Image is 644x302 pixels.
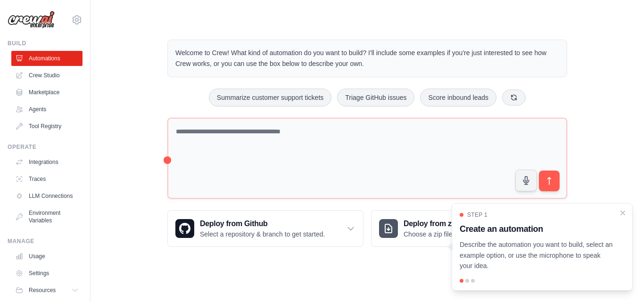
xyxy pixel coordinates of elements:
[11,85,83,100] a: Marketplace
[11,102,83,117] a: Agents
[420,89,496,106] button: Score inbound leads
[467,211,487,219] span: Step 1
[460,239,613,271] p: Describe the automation you want to build, select an example option, or use the microphone to spe...
[8,11,55,29] img: Logo
[11,119,83,134] a: Tool Registry
[29,286,56,294] span: Resources
[11,155,83,170] a: Integrations
[337,89,414,106] button: Triage GitHub issues
[404,218,483,229] h3: Deploy from zip file
[8,40,83,47] div: Build
[11,68,83,83] a: Crew Studio
[11,188,83,204] a: LLM Connections
[11,283,83,298] button: Resources
[209,89,331,106] button: Summarize customer support tickets
[597,257,644,302] iframe: Chat Widget
[11,266,83,281] a: Settings
[11,205,83,228] a: Environment Variables
[200,229,325,239] p: Select a repository & branch to get started.
[404,229,483,239] p: Choose a zip file to upload.
[200,218,325,229] h3: Deploy from Github
[175,48,559,69] p: Welcome to Crew! What kind of automation do you want to build? I'll include some examples if you'...
[460,222,613,236] h3: Create an automation
[11,249,83,264] a: Usage
[11,51,83,66] a: Automations
[619,209,627,217] button: Close walkthrough
[8,237,83,245] div: Manage
[11,171,83,187] a: Traces
[8,143,83,151] div: Operate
